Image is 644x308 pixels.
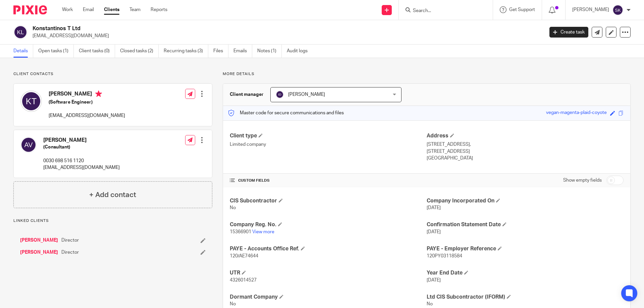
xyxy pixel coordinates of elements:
[276,90,284,99] img: svg%3E
[49,90,125,99] h4: [PERSON_NAME]
[20,237,58,244] a: [PERSON_NAME]
[164,45,208,58] a: Recurring tasks (3)
[427,148,624,155] p: [STREET_ADDRESS]
[230,278,257,283] span: 4326014527
[223,71,631,77] p: More details
[79,45,115,58] a: Client tasks (0)
[230,254,258,258] span: 120/AE74644
[287,45,313,58] a: Audit logs
[230,221,427,228] h4: Company Reg. No.
[412,8,473,14] input: Search
[546,109,607,117] div: vegan-magenta-plaid-coyote
[427,205,441,210] span: [DATE]
[572,6,609,13] p: [PERSON_NAME]
[13,71,212,77] p: Client contacts
[151,6,167,13] a: Reports
[104,6,119,13] a: Clients
[427,197,624,204] h4: Company Incorporated On
[20,137,37,153] img: svg%3E
[427,278,441,283] span: [DATE]
[230,132,427,139] h4: Client type
[230,91,264,98] h3: Client manager
[427,230,441,234] span: [DATE]
[230,141,427,148] p: Limited company
[427,132,624,139] h4: Address
[427,302,433,306] span: No
[43,164,120,171] p: [EMAIL_ADDRESS][DOMAIN_NAME]
[563,177,602,184] label: Show empty fields
[61,237,79,244] span: Director
[13,218,212,224] p: Linked clients
[230,205,236,210] span: No
[20,90,42,112] img: svg%3E
[252,230,274,234] a: View more
[230,245,427,252] h4: PAYE - Accounts Office Ref.
[230,294,427,301] h4: Dormant Company
[230,197,427,204] h4: CIS Subcontractor
[427,141,624,148] p: [STREET_ADDRESS],
[230,269,427,276] h4: UTR
[427,245,624,252] h4: PAYE - Employer Reference
[257,45,282,58] a: Notes (1)
[427,269,624,276] h4: Year End Date
[33,25,438,32] h2: Konstantinos T Ltd
[288,92,325,97] span: [PERSON_NAME]
[13,45,33,58] a: Details
[230,302,236,306] span: No
[612,5,623,15] img: svg%3E
[33,33,539,39] p: [EMAIL_ADDRESS][DOMAIN_NAME]
[427,254,462,258] span: 120PY03118584
[13,5,47,14] img: Pixie
[49,112,125,119] p: [EMAIL_ADDRESS][DOMAIN_NAME]
[49,99,125,106] h5: (Software Engineer)
[233,45,252,58] a: Emails
[43,144,120,150] h5: (Consultant)
[89,190,136,200] h4: + Add contact
[230,230,251,234] span: 15366901
[62,6,73,13] a: Work
[13,25,28,39] img: svg%3E
[228,110,344,116] p: Master code for secure communications and files
[549,27,588,38] a: Create task
[427,155,624,162] p: [GEOGRAPHIC_DATA]
[120,45,159,58] a: Closed tasks (2)
[427,221,624,228] h4: Confirmation Statement Date
[129,6,141,13] a: Team
[230,178,427,183] h4: CUSTOM FIELDS
[83,6,94,13] a: Email
[43,137,120,144] h4: [PERSON_NAME]
[61,249,79,256] span: Director
[38,45,74,58] a: Open tasks (1)
[427,294,624,301] h4: Ltd CIS Subcontractor (IFORM)
[43,158,120,164] p: 0030 698 516 1120
[213,45,228,58] a: Files
[95,90,102,97] i: Primary
[20,249,58,256] a: [PERSON_NAME]
[509,7,535,12] span: Get Support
